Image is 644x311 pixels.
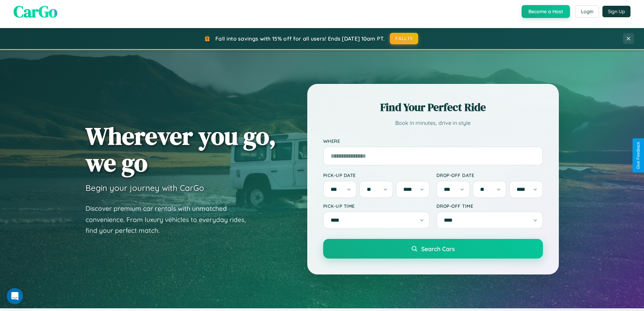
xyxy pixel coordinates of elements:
span: Fall into savings with 15% off for all users! Ends [DATE] 10am PT. [215,35,385,42]
button: Login [575,5,599,18]
label: Drop-off Time [436,203,543,209]
h1: Wherever you go, we go [86,123,276,176]
p: Book in minutes, drive in style [323,118,543,128]
h3: Begin your journey with CarGo [86,183,204,193]
button: Sign Up [602,6,630,17]
button: Become a Host [522,5,570,18]
h2: Find Your Perfect Ride [323,100,543,115]
label: Drop-off Date [436,172,543,178]
button: FALL15 [390,33,418,44]
iframe: Intercom live chat [7,288,23,304]
label: Pick-up Time [323,203,430,209]
div: Give Feedback [636,142,641,169]
label: Where [323,138,543,144]
span: Search Cars [421,245,455,252]
p: Discover premium car rentals with unmatched convenience. From luxury vehicles to everyday rides, ... [86,203,255,236]
button: Search Cars [323,239,543,259]
span: CarGo [14,0,57,23]
label: Pick-up Date [323,172,430,178]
